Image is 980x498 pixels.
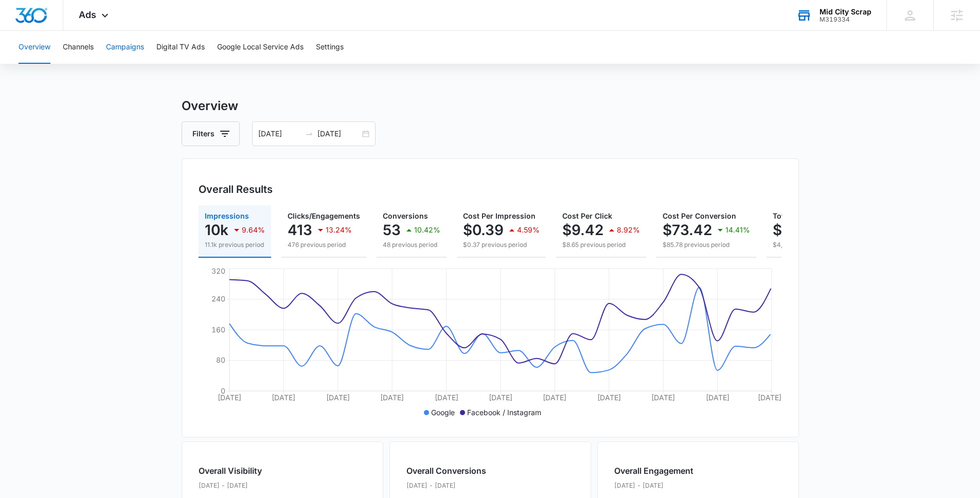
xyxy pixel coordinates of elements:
[819,16,871,23] div: account id
[463,240,540,250] p: $0.37 previous period
[705,393,729,402] tspan: [DATE]
[773,211,815,220] span: Total Spend
[383,240,440,250] p: 48 previous period
[19,31,50,64] button: Overview
[517,226,540,234] p: 4.59%
[272,393,295,402] tspan: [DATE]
[614,465,693,477] h2: Overall Engagement
[543,393,566,402] tspan: [DATE]
[597,393,620,402] tspan: [DATE]
[211,266,225,275] tspan: 320
[79,9,96,20] span: Ads
[205,222,228,238] p: 10k
[463,211,536,220] span: Cost Per Impression
[651,393,675,402] tspan: [DATE]
[383,211,428,220] span: Conversions
[317,128,360,139] input: End date
[562,211,612,220] span: Cost Per Click
[305,130,313,138] span: swap-right
[182,97,799,115] h3: Overview
[221,386,225,395] tspan: 0
[258,128,301,139] input: Start date
[205,240,265,250] p: 11.1k previous period
[467,407,541,418] p: Facebook / Instagram
[562,222,603,238] p: $9.42
[463,222,504,238] p: $0.39
[489,393,512,402] tspan: [DATE]
[63,31,94,64] button: Channels
[216,355,225,364] tspan: 80
[288,240,360,250] p: 476 previous period
[406,465,486,477] h2: Overall Conversions
[773,240,873,250] p: $4,117.40 previous period
[316,31,344,64] button: Settings
[199,481,286,490] p: [DATE] - [DATE]
[431,407,455,418] p: Google
[218,393,241,402] tspan: [DATE]
[758,393,781,402] tspan: [DATE]
[663,240,750,250] p: $85.78 previous period
[288,222,312,238] p: 413
[242,226,265,234] p: 9.64%
[663,222,712,238] p: $73.42
[211,325,225,334] tspan: 160
[663,211,736,220] span: Cost Per Conversion
[199,465,286,477] h2: Overall Visibility
[211,294,225,303] tspan: 240
[725,226,750,234] p: 14.41%
[106,31,144,64] button: Campaigns
[434,393,458,402] tspan: [DATE]
[380,393,404,402] tspan: [DATE]
[182,121,240,146] button: Filters
[773,222,842,238] p: $3,891.00
[199,182,273,197] h3: Overall Results
[383,222,401,238] p: 53
[614,481,693,490] p: [DATE] - [DATE]
[217,31,304,64] button: Google Local Service Ads
[617,226,640,234] p: 8.92%
[406,481,486,490] p: [DATE] - [DATE]
[156,31,205,64] button: Digital TV Ads
[326,393,349,402] tspan: [DATE]
[819,8,871,16] div: account name
[414,226,440,234] p: 10.42%
[305,130,313,138] span: to
[562,240,640,250] p: $8.65 previous period
[205,211,249,220] span: Impressions
[288,211,360,220] span: Clicks/Engagements
[326,226,352,234] p: 13.24%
